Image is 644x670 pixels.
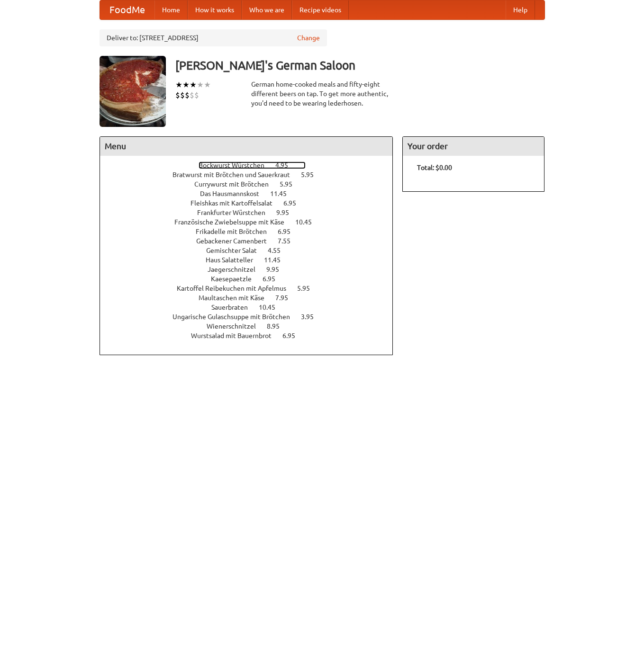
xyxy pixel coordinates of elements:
a: Französische Zwiebelsuppe mit Käse 10.45 [174,218,329,226]
span: Gemischter Salat [206,247,266,254]
span: 9.95 [276,209,299,216]
a: Wienerschnitzel 8.95 [207,322,297,330]
span: 10.45 [259,304,285,311]
span: Ungarische Gulaschsuppe mit Brötchen [172,313,299,321]
span: Frankfurter Würstchen [197,209,275,216]
span: Sauerbraten [211,304,257,311]
h3: [PERSON_NAME]'s German Saloon [175,56,545,75]
h4: Menu [100,137,393,156]
a: Frikadelle mit Brötchen 6.95 [196,228,308,235]
a: Gemischter Salat 4.55 [206,247,298,254]
span: 6.95 [263,275,285,283]
span: Haus Salatteller [206,256,263,264]
span: Fleishkas mit Kartoffelsalat [190,199,282,207]
li: ★ [175,80,182,90]
span: Kartoffel Reibekuchen mit Apfelmus [177,285,296,292]
a: Help [506,0,535,19]
li: $ [175,90,180,100]
span: 3.95 [301,313,323,321]
a: Home [154,0,188,19]
div: German home-cooked meals and fifty-eight different beers on tap. To get more authentic, you'd nee... [251,80,393,108]
a: Recipe videos [292,0,349,19]
li: $ [190,90,194,100]
span: Bockwurst Würstchen [199,161,274,169]
a: Maultaschen mit Käse 7.95 [199,294,306,302]
span: 8.95 [267,322,289,330]
a: How it works [188,0,242,19]
span: Frikadelle mit Brötchen [196,228,276,235]
b: Total: $0.00 [417,164,452,171]
li: $ [180,90,185,100]
li: $ [194,90,199,100]
li: ★ [182,80,190,90]
a: Wurstsalad mit Bauernbrot 6.95 [191,332,313,339]
span: 11.45 [270,190,296,197]
a: Fleishkas mit Kartoffelsalat 6.95 [190,199,314,207]
span: 7.55 [278,237,300,245]
span: 5.95 [301,171,323,179]
span: 5.95 [297,285,319,292]
a: Kaesepaetzle 6.95 [211,275,293,283]
span: Maultaschen mit Käse [199,294,274,302]
span: 6.95 [278,228,300,235]
li: ★ [204,80,211,90]
span: Gebackener Camenbert [196,237,276,245]
a: FoodMe [100,0,154,19]
span: 6.95 [283,199,306,207]
li: ★ [197,80,204,90]
a: Who we are [242,0,292,19]
a: Change [297,33,320,43]
a: Ungarische Gulaschsuppe mit Brötchen 3.95 [172,313,331,321]
span: 5.95 [280,180,302,188]
span: Bratwurst mit Brötchen und Sauerkraut [172,171,299,179]
span: 11.45 [264,256,290,264]
span: Kaesepaetzle [211,275,261,283]
a: Bockwurst Würstchen 4.95 [199,161,306,169]
span: 10.45 [295,218,321,226]
span: Currywurst mit Brötchen [194,180,278,188]
span: Französische Zwiebelsuppe mit Käse [174,218,294,226]
h4: Your order [403,137,544,156]
span: Das Hausmannskost [200,190,269,197]
a: Bratwurst mit Brötchen und Sauerkraut 5.95 [172,171,331,179]
a: Das Hausmannskost 11.45 [200,190,304,197]
a: Currywurst mit Brötchen 5.95 [194,180,310,188]
li: ★ [190,80,197,90]
a: Kartoffel Reibekuchen mit Apfelmus 5.95 [177,285,327,292]
span: 4.95 [275,161,298,169]
div: Deliver to: [STREET_ADDRESS] [100,29,327,46]
span: Jaegerschnitzel [208,266,265,273]
span: 4.55 [268,247,290,254]
a: Jaegerschnitzel 9.95 [208,266,297,273]
span: Wurstsalad mit Bauernbrot [191,332,281,339]
a: Frankfurter Würstchen 9.95 [197,209,307,216]
img: angular.jpg [100,56,166,127]
span: 6.95 [282,332,305,339]
a: Gebackener Camenbert 7.55 [196,237,308,245]
a: Haus Salatteller 11.45 [206,256,298,264]
span: 7.95 [275,294,298,302]
span: 9.95 [266,266,289,273]
a: Sauerbraten 10.45 [211,304,293,311]
span: Wienerschnitzel [207,322,265,330]
li: $ [185,90,190,100]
